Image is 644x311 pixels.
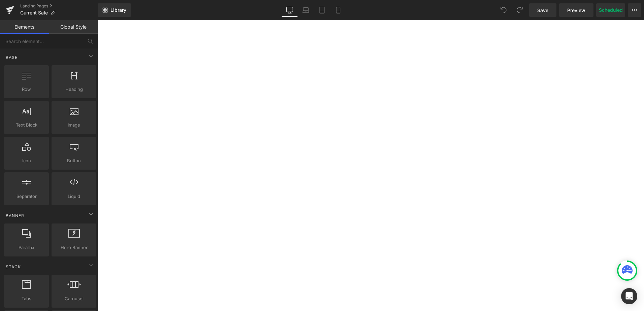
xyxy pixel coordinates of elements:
span: Base [5,54,18,61]
span: Hero Banner [54,244,94,251]
a: Mobile [330,3,346,17]
span: Library [110,7,126,13]
span: Image [54,122,94,129]
a: Tablet [314,3,330,17]
a: Laptop [298,3,314,17]
span: Liquid [54,193,94,200]
a: New Library [98,3,131,17]
a: Landing Pages [20,3,98,9]
span: Icon [6,157,47,164]
button: Redo [513,3,526,17]
span: Banner [5,212,25,219]
span: Stack [5,264,22,270]
span: Current Sale [20,10,48,15]
a: Preview [559,3,593,17]
button: Undo [497,3,510,17]
span: Button [54,157,94,164]
span: Carousel [54,295,94,302]
span: Parallax [6,244,47,251]
a: Desktop [282,3,298,17]
button: Scheduled [596,3,625,17]
button: More [628,3,641,17]
span: Text Block [6,122,47,129]
span: Separator [6,193,47,200]
span: Save [537,7,548,14]
span: Heading [54,86,94,93]
span: Row [6,86,47,93]
a: Global Style [49,20,98,34]
div: Open Intercom Messenger [621,288,637,304]
span: Preview [567,7,585,14]
span: Tabs [6,295,47,302]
